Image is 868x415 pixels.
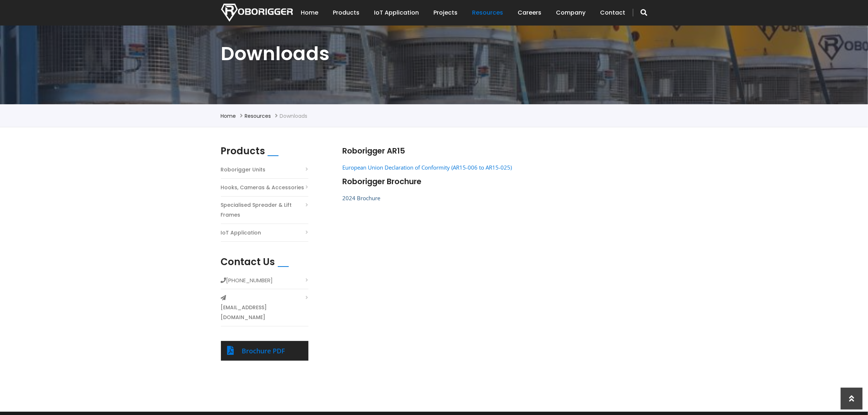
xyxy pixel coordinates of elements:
[472,1,503,24] a: Resources
[221,146,265,157] h2: Products
[221,41,647,66] h1: Downloads
[221,165,266,175] a: Roborigger Units
[221,4,293,22] img: Nortech
[221,256,275,268] h2: Contact Us
[221,183,304,193] a: Hooks, Cameras & Accessories
[556,1,586,24] a: Company
[342,194,380,202] a: 2024 Brochure
[342,164,512,171] a: European Union Declaration of Conformity (AR15-006 to AR15-025)
[518,1,542,24] a: Careers
[342,176,624,187] h3: Roborigger Brochure
[600,1,626,24] a: Contact
[280,112,308,120] li: Downloads
[221,275,308,289] li: [PHONE_NUMBER]
[374,1,419,24] a: IoT Application
[221,112,236,120] a: Home
[221,228,261,238] a: IoT Application
[221,200,308,220] a: Specialised Spreader & Lift Frames
[333,1,360,24] a: Products
[342,146,624,156] h3: Roborigger AR15
[301,1,319,24] a: Home
[242,346,285,355] a: Brochure PDF
[221,303,308,322] a: [EMAIL_ADDRESS][DOMAIN_NAME]
[434,1,458,24] a: Projects
[245,112,271,120] a: Resources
